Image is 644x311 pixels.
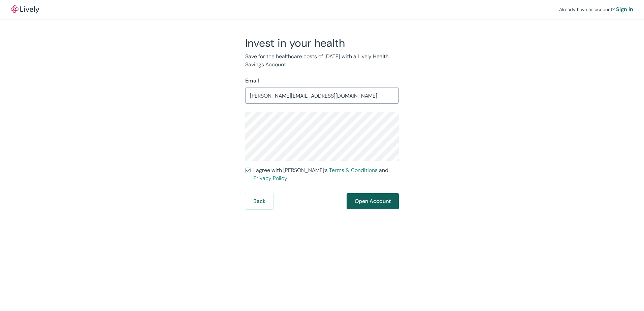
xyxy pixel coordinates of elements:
a: LivelyLively [11,5,39,13]
p: Save for the healthcare costs of [DATE] with a Lively Health Savings Account [245,53,399,69]
h2: Invest in your health [245,36,399,50]
label: Email [245,77,259,85]
button: Open Account [347,193,399,209]
a: Terms & Conditions [329,167,378,174]
img: Lively [11,5,39,13]
a: Privacy Policy [253,175,287,182]
a: Sign in [616,5,633,13]
div: Already have an account? [559,5,633,13]
span: I agree with [PERSON_NAME]’s and [253,166,399,182]
button: Back [245,193,273,209]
